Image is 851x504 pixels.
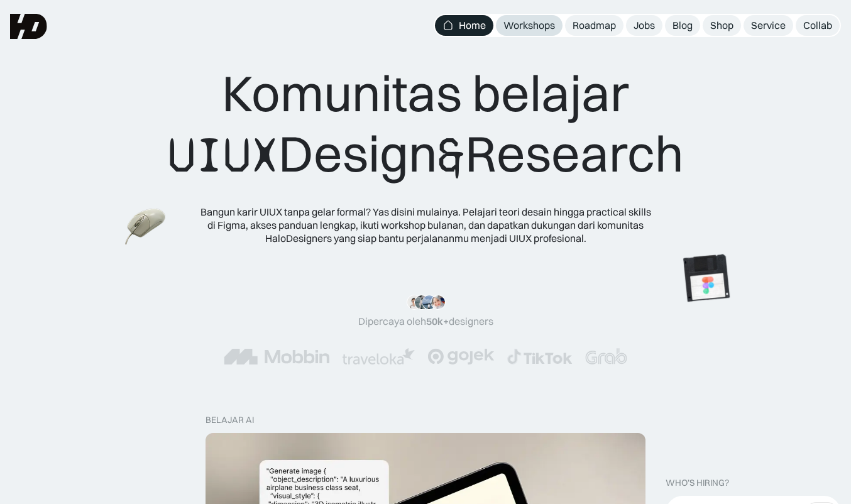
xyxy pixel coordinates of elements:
[168,125,278,185] span: UIUX
[626,15,662,36] a: Jobs
[665,15,700,36] a: Blog
[426,315,449,327] span: 50k+
[503,19,555,32] div: Workshops
[459,19,486,32] div: Home
[435,15,493,36] a: Home
[710,19,733,32] div: Shop
[703,15,741,36] a: Shop
[666,478,729,488] div: WHO’S HIRING?
[496,15,563,36] a: Workshops
[199,205,652,244] div: Bangun karir UIUX tanpa gelar formal? Yas disini mulainya. Pelajari teori desain hingga practical...
[673,19,693,32] div: Blog
[206,415,254,425] div: belajar ai
[803,19,832,32] div: Collab
[437,125,465,185] span: &
[634,19,655,32] div: Jobs
[358,315,493,328] div: Dipercaya oleh designers
[565,15,623,36] a: Roadmap
[168,63,684,185] div: Komunitas belajar Design Research
[796,15,840,36] a: Collab
[744,15,793,36] a: Service
[573,19,616,32] div: Roadmap
[751,19,786,32] div: Service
